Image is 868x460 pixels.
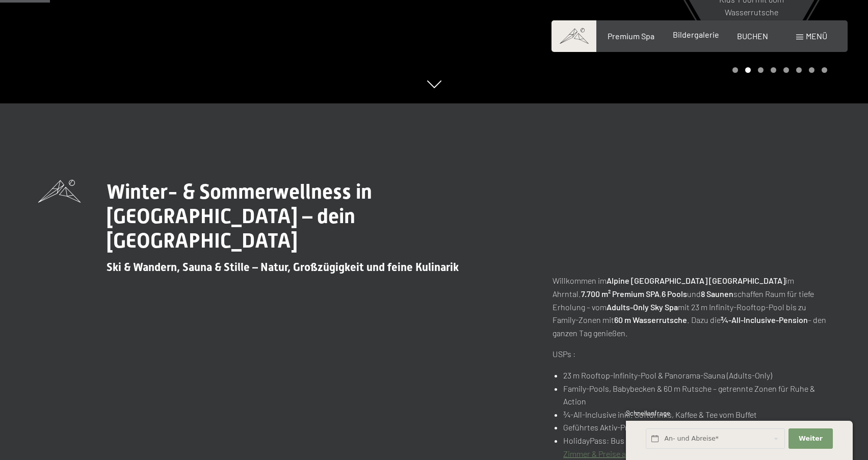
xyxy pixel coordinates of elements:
p: Willkommen im im Ahrntal. , und schaffen Raum für tiefe Erholung – vom mit 23 m Infinity-Rooftop-... [553,274,830,339]
strong: Adults-Only Sky Spa [607,302,678,312]
span: Ski & Wandern, Sauna & Stille – Natur, Großzügigkeit und feine Kulinarik [107,261,459,274]
span: Menü [806,31,827,41]
strong: 60 m Wasserrutsche [614,315,687,324]
span: Schnellanfrage [626,409,670,417]
a: BUCHEN [737,31,768,41]
a: Premium Spa [608,31,654,41]
button: Weiter [788,428,832,449]
strong: 8 Saunen [701,289,733,299]
div: Carousel Page 1 [732,67,738,73]
div: Carousel Page 3 [758,67,764,73]
div: Carousel Page 6 [796,67,802,73]
strong: Alpine [GEOGRAPHIC_DATA] [GEOGRAPHIC_DATA] [607,276,785,285]
li: HolidayPass: Bus & Zug kostenlos | [563,434,830,460]
li: Family-Pools, Babybecken & 60 m Rutsche – getrennte Zonen für Ruhe & Action [563,382,830,408]
strong: 7.700 m² Premium SPA [581,289,660,299]
li: ¾-All-Inclusive inkl. Softdrinks, Kaffee & Tee vom Buffet [563,408,830,421]
p: USPs : [553,347,830,361]
li: 23 m Rooftop-Infinity-Pool & Panorama-Sauna (Adults-Only) [563,369,830,382]
a: Bildergalerie [673,30,719,39]
div: Carousel Page 2 (Current Slide) [745,67,751,73]
strong: ¾-All-Inclusive-Pension [721,315,808,324]
div: Carousel Page 5 [783,67,789,73]
div: Carousel Page 7 [809,67,814,73]
div: Carousel Page 8 [822,67,827,73]
a: Zimmer & Preise ansehen [563,449,652,458]
div: Carousel Pagination [729,67,827,73]
div: Carousel Page 4 [771,67,776,73]
strong: 6 Pools [662,289,687,299]
span: Weiter [799,434,823,443]
li: Geführtes Aktiv-Programm das ganze Jahr [563,421,830,434]
span: Winter- & Sommerwellness in [GEOGRAPHIC_DATA] – dein [GEOGRAPHIC_DATA] [107,180,372,253]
